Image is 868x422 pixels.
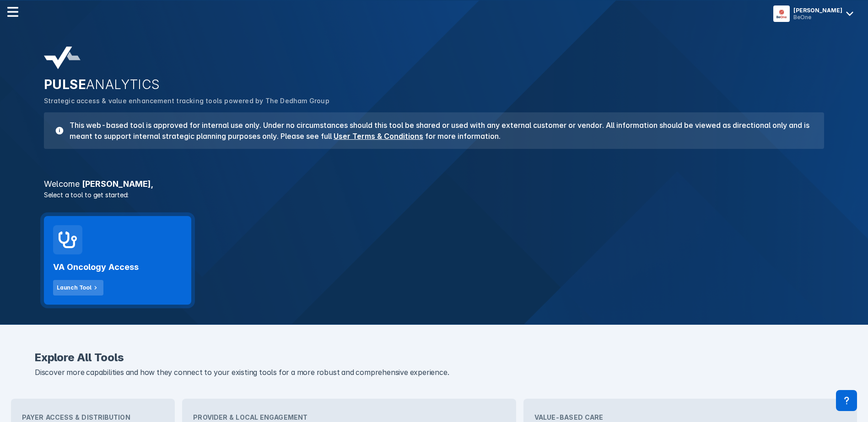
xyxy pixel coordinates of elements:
div: Launch Tool [57,284,92,292]
h3: [PERSON_NAME] , [38,180,830,188]
h2: VA Oncology Access [53,262,139,273]
h3: This web-based tool is approved for internal use only. Under no circumstances should this tool be... [64,120,813,142]
span: Welcome [44,179,80,189]
a: VA Oncology AccessLaunch Tool [44,216,191,305]
a: User Terms & Conditions [334,132,423,141]
p: Discover more capabilities and how they connect to your existing tools for a more robust and comp... [35,367,833,379]
h2: Explore All Tools [35,352,833,363]
button: Launch Tool [53,280,103,295]
p: Strategic access & value enhancement tracking tools powered by The Dedham Group [44,96,824,106]
img: menu--horizontal.svg [7,6,18,17]
div: [PERSON_NAME] [793,7,842,14]
h2: PULSE [44,77,824,92]
span: ANALYTICS [86,77,160,92]
img: pulse-analytics-logo [44,47,81,69]
p: Select a tool to get started: [38,190,830,200]
div: BeOne [793,14,842,21]
div: Contact Support [836,390,857,411]
img: menu button [775,7,788,20]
